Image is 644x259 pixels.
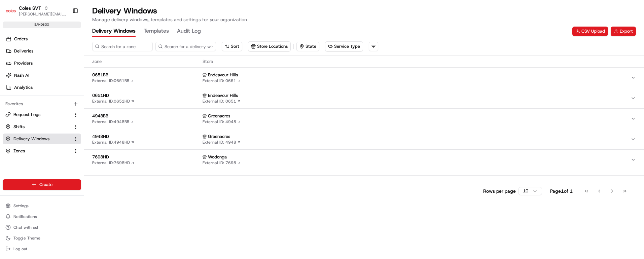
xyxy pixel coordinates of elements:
span: Shifts [13,124,25,130]
a: External ID: 0651 [203,99,241,104]
button: 4948BBExternal ID:4948BB GreenacresExternal ID: 4948 [84,109,644,129]
span: Chat with us! [13,225,38,230]
a: Analytics [3,82,84,93]
input: Search for a delivery window [155,42,216,51]
div: sandbox [3,22,81,28]
div: Page 1 of 1 [550,188,573,194]
span: Orders [14,36,28,42]
span: 0651BB [92,72,200,78]
a: Request Logs [5,112,70,118]
span: Delivery Windows [13,136,49,142]
p: Manage delivery windows, templates and settings for your organization [92,16,247,23]
span: Wodonga [208,154,227,160]
button: Shifts [3,121,81,132]
span: Notifications [13,214,37,219]
span: Providers [14,60,33,66]
button: Store Locations [248,42,290,51]
a: External ID:0651HD [92,99,135,104]
span: Greenacres [208,113,230,119]
span: Toggle Theme [13,235,40,241]
button: Chat with us! [3,223,81,232]
button: 7698HDExternal ID:7698HD WodongaExternal ID: 7698 [84,150,644,170]
a: External ID: 4948 [203,140,241,145]
button: CSV Upload [572,27,608,36]
button: Log out [3,244,81,254]
span: 7698HD [92,154,200,160]
a: External ID:7698HD [92,160,135,165]
button: 0651BBExternal ID:0651BB Endeavour HillsExternal ID: 0651 [84,68,644,88]
button: Store Locations [248,41,291,51]
button: Zones [3,146,81,156]
a: External ID:4948BB [92,119,134,124]
a: Nash AI [3,70,84,81]
span: Zones [13,148,25,154]
a: External ID: 4948 [203,119,241,124]
span: Greenacres [208,134,230,140]
a: Shifts [5,124,70,130]
span: 0651HD [92,92,200,99]
a: Providers [3,58,84,69]
a: Orders [3,34,84,44]
span: 4948HD [92,134,200,140]
a: External ID:4948HD [92,140,135,145]
span: 4948BB [92,113,200,119]
input: Search for a zone [92,42,153,51]
p: Rows per page [483,188,516,194]
button: 0651HDExternal ID:0651HD Endeavour HillsExternal ID: 0651 [84,88,644,108]
button: Sort [222,42,242,51]
span: Nash AI [14,72,29,78]
button: Export [611,27,636,36]
a: Deliveries [3,46,84,57]
a: External ID: 0651 [203,78,241,83]
h1: Delivery Windows [92,5,247,16]
a: External ID: 7698 [203,160,241,165]
button: Templates [144,26,169,37]
span: Store [203,59,636,65]
span: Analytics [14,84,33,90]
button: Delivery Windows [3,134,81,144]
a: Delivery Windows [5,136,70,142]
span: Endeavour Hills [208,92,238,99]
button: Create [3,179,81,190]
span: Settings [13,203,29,209]
a: Zones [5,148,70,154]
button: Delivery Windows [92,26,136,37]
div: Favorites [3,99,81,109]
button: Toggle Theme [3,233,81,243]
button: 4948HDExternal ID:4948HD GreenacresExternal ID: 4948 [84,129,644,149]
button: [PERSON_NAME][EMAIL_ADDRESS][PERSON_NAME][PERSON_NAME][DOMAIN_NAME] [19,11,67,17]
span: Endeavour Hills [208,72,238,78]
button: State [296,42,319,51]
a: External ID:0651BB [92,78,134,83]
span: Log out [13,246,27,252]
span: Request Logs [13,112,40,118]
span: Zone [92,59,200,65]
button: Coles SVTColes SVT[PERSON_NAME][EMAIL_ADDRESS][PERSON_NAME][PERSON_NAME][DOMAIN_NAME] [3,3,70,19]
img: Coles SVT [5,5,16,16]
button: Settings [3,201,81,211]
span: Create [39,182,52,188]
button: Audit Log [177,26,201,37]
button: Request Logs [3,109,81,120]
span: Deliveries [14,48,33,54]
button: Notifications [3,212,81,221]
button: Coles SVT [19,5,41,11]
button: Service Type [325,42,363,51]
